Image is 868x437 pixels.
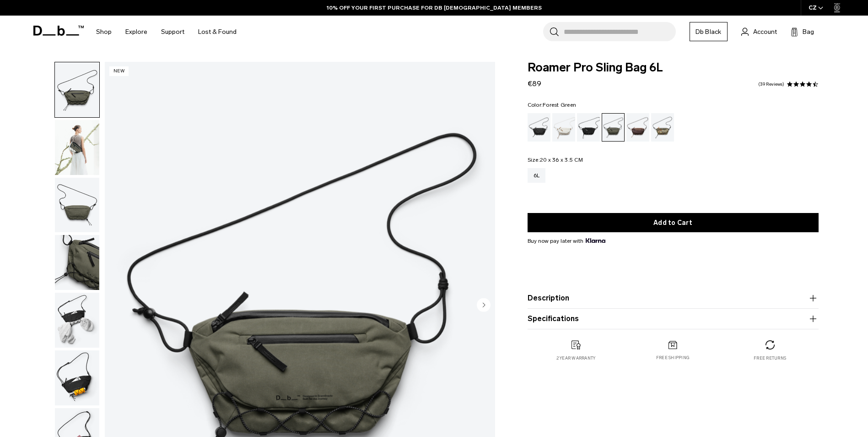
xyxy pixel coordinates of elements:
[543,102,576,108] span: Forest Green
[528,168,546,183] a: 6L
[55,62,99,117] img: Roamer Pro Sling Bag 6L Forest Green
[125,16,147,48] a: Explore
[602,113,625,142] a: Forest Green
[54,62,100,118] button: Roamer Pro Sling Bag 6L Forest Green
[754,355,786,361] p: Free returns
[741,26,777,37] a: Account
[528,237,605,245] span: Buy now pay later with
[109,66,129,76] p: New
[54,235,100,290] button: Roamer Pro Sling Bag 6L Forest Green
[55,235,99,290] img: Roamer Pro Sling Bag 6L Forest Green
[656,355,690,361] p: Free shipping
[690,22,728,41] a: Db Black
[528,62,819,74] span: Roamer Pro Sling Bag 6L
[577,113,600,142] a: Charcoal Grey
[651,113,674,142] a: Db x Beyond Medals
[161,16,184,48] a: Support
[803,27,814,37] span: Bag
[55,120,99,175] img: Roamer Pro Sling Bag 6L Forest Green
[528,313,819,324] button: Specifications
[528,79,541,88] span: €89
[55,293,99,348] img: Roamer Pro Sling Bag 6L Forest Green
[54,350,100,406] button: Roamer Pro Sling Bag 6L Forest Green
[586,238,605,243] img: {"height" => 20, "alt" => "Klarna"}
[528,102,577,108] legend: Color:
[758,82,784,87] a: 39 reviews
[96,16,112,48] a: Shop
[528,213,819,232] button: Add to Cart
[327,4,542,12] a: 10% OFF YOUR FIRST PURCHASE FOR DB [DEMOGRAPHIC_DATA] MEMBERS
[528,293,819,304] button: Description
[198,16,237,48] a: Lost & Found
[528,113,550,142] a: Black Out
[89,16,243,48] nav: Main Navigation
[528,157,583,163] legend: Size:
[791,26,814,37] button: Bag
[753,27,777,37] span: Account
[55,350,99,405] img: Roamer Pro Sling Bag 6L Forest Green
[626,113,649,142] a: Homegrown with Lu
[477,298,491,313] button: Next slide
[54,177,100,233] button: Roamer Pro Sling Bag 6L Forest Green
[556,355,596,361] p: 2 year warranty
[552,113,575,142] a: Oatmilk
[540,157,583,163] span: 20 x 36 x 3.5 CM
[55,178,99,233] img: Roamer Pro Sling Bag 6L Forest Green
